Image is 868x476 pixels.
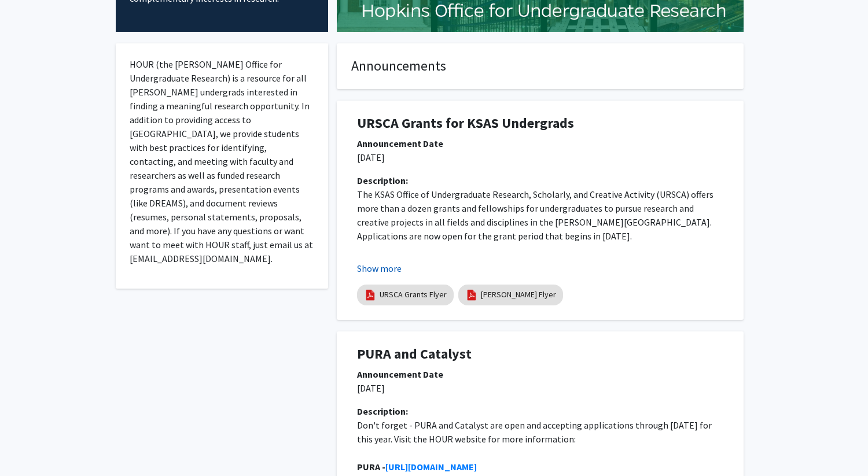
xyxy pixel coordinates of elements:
iframe: Chat [9,424,49,467]
div: Description: [357,174,723,187]
a: [URL][DOMAIN_NAME] [385,461,477,473]
h1: PURA and Catalyst [357,346,723,363]
button: Show more [357,261,402,275]
div: Description: [357,404,723,418]
p: [DATE] [357,150,723,164]
a: [PERSON_NAME] Flyer [481,289,556,301]
div: Announcement Date [357,136,723,150]
div: Announcement Date [357,367,723,381]
p: [DATE] [357,381,723,395]
img: pdf_icon.png [465,289,478,301]
a: URSCA Grants Flyer [380,289,447,301]
span: The KSAS Office of Undergraduate Research, Scholarly, and Creative Activity (URSCA) offers more t... [357,189,715,242]
p: HOUR (the [PERSON_NAME] Office for Undergraduate Research) is a resource for all [PERSON_NAME] un... [130,57,314,265]
h1: URSCA Grants for KSAS Undergrads [357,115,723,132]
img: pdf_icon.png [364,289,377,301]
p: Don't forget - PURA and Catalyst are open and accepting applications through [DATE] for this year... [357,418,723,446]
h4: Announcements [351,58,729,75]
strong: PURA - [357,461,385,473]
